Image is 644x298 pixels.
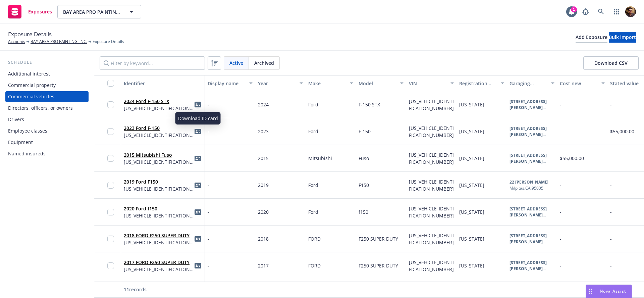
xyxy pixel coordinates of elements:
span: 2020 Ford f150 [124,205,194,212]
span: - [208,101,209,108]
span: Exposure Details [8,30,52,39]
div: Additional interest [8,68,50,79]
a: Named insureds [5,148,89,159]
span: 2015 [258,155,269,161]
button: Download CSV [583,56,639,70]
input: Filter by keyword... [100,56,205,70]
span: [US_STATE] [459,101,484,108]
span: 11 records [124,286,147,293]
span: Ford [308,128,318,135]
div: Registration state [459,80,497,87]
a: Commercial property [5,80,89,91]
div: Directors, officers, or owners [8,103,73,113]
button: Bulk import [609,32,636,43]
span: - [560,182,561,188]
div: Display name [208,80,245,87]
a: idCard [194,154,202,162]
button: Make [306,75,356,91]
div: Cost new [560,80,597,87]
span: 2017 [258,262,269,269]
div: VIN [409,80,446,87]
span: - [610,209,612,215]
a: Drivers [5,114,89,125]
span: BAY AREA PRO PAINTING, INC. [63,8,121,15]
a: 2020 Ford f150 [124,205,157,212]
div: Equipment [8,137,33,148]
span: Mitsubishi [308,155,332,161]
span: - [610,262,612,269]
span: [US_VEHICLE_IDENTIFICATION_NUMBER] [409,205,454,219]
input: Toggle Row Selected [107,262,114,269]
a: idCard [194,235,202,243]
span: - [560,262,561,269]
span: [US_VEHICLE_IDENTIFICATION_NUMBER] [124,132,194,139]
span: [US_VEHICLE_IDENTIFICATION_NUMBER] [409,125,454,138]
span: [US_STATE] [459,236,484,242]
span: - [610,101,612,108]
div: Employee classes [8,126,47,136]
a: idCard [194,128,202,136]
span: - [560,236,561,242]
a: 2023 Ford F-150 [124,125,160,131]
div: Make [308,80,346,87]
span: [US_VEHICLE_IDENTIFICATION_NUMBER] [124,105,194,112]
span: [US_STATE] [459,128,484,135]
span: [US_VEHICLE_IDENTIFICATION_NUMBER] [124,158,194,165]
button: Model [356,75,406,91]
a: idCard [194,208,202,216]
span: [US_VEHICLE_IDENTIFICATION_NUMBER] [124,266,194,273]
a: idCard [194,101,202,109]
div: Commercial property [8,80,56,91]
button: Nova Assist [586,285,632,298]
span: - [208,235,209,242]
input: Toggle Row Selected [107,182,114,189]
span: 2019 [258,182,269,188]
b: [STREET_ADDRESS][PERSON_NAME] [509,99,547,110]
b: [STREET_ADDRESS][PERSON_NAME] [509,260,547,271]
span: - [560,209,561,215]
span: F150 [359,182,369,188]
span: [US_STATE] [459,182,484,188]
input: Toggle Row Selected [107,128,114,135]
a: Additional interest [5,68,89,79]
div: 1 [571,6,577,12]
span: [US_VEHICLE_IDENTIFICATION_NUMBER] [124,239,194,246]
input: Select all [107,80,114,87]
span: Ford [308,182,318,188]
button: BAY AREA PRO PAINTING, INC. [57,5,141,18]
div: Identifier [124,80,202,87]
span: FORD [308,262,321,269]
a: idCard [194,181,202,189]
span: - [610,236,612,242]
span: 2024 [258,101,269,108]
span: - [208,182,209,189]
a: idCard [194,262,202,270]
button: Display name [205,75,255,91]
span: Exposure Details [93,39,124,45]
span: F-150 STX [359,101,380,108]
span: - [610,182,612,188]
a: 2018 FORD F250 SUPER DUTY [124,232,190,239]
span: [US_VEHICLE_IDENTIFICATION_NUMBER] [124,185,194,192]
span: F-150 [359,128,371,135]
a: Report a Bug [579,5,592,18]
span: - [208,208,209,215]
div: Commercial vehicles [8,91,54,102]
span: 2015 Mitsubishi Fuso [124,151,194,158]
div: Drivers [8,114,24,125]
span: 2020 [258,209,269,215]
span: 2019 Ford F150 [124,178,194,185]
input: Toggle Row Selected [107,236,114,242]
div: Bulk import [609,32,636,42]
b: [STREET_ADDRESS][PERSON_NAME] [509,126,547,137]
a: 2019 Ford F150 [124,179,158,185]
a: 2015 Mitsubishi Fuso [124,152,172,158]
input: Toggle Row Selected [107,209,114,215]
span: Ford [308,101,318,108]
